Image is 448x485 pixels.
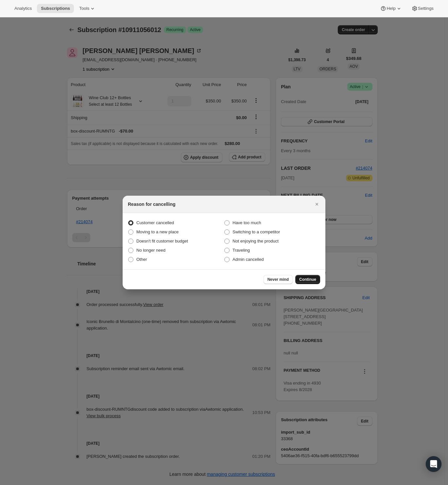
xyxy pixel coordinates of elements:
[75,4,100,13] button: Tools
[136,239,188,243] span: Doesn't fit customer budget
[233,220,261,225] span: Have too much
[299,277,316,282] span: Continue
[295,275,320,284] button: Continue
[136,257,147,262] span: Other
[426,456,441,472] div: Open Intercom Messenger
[376,4,406,13] button: Help
[79,6,89,11] span: Tools
[312,200,321,209] button: Close
[10,4,36,13] button: Analytics
[136,220,174,225] span: Customer cancelled
[14,6,32,11] span: Analytics
[41,6,70,11] span: Subscriptions
[136,248,165,253] span: No longer need
[233,248,250,253] span: Traveling
[267,277,289,282] span: Never mind
[233,239,279,243] span: Not enjoying the product
[37,4,74,13] button: Subscriptions
[128,201,175,207] h2: Reason for cancelling
[407,4,438,13] button: Settings
[264,275,293,284] button: Never mind
[233,257,264,262] span: Admin cancelled
[387,6,395,11] span: Help
[233,229,280,234] span: Switching to a competitor
[136,229,179,234] span: Moving to a new place
[418,6,434,11] span: Settings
